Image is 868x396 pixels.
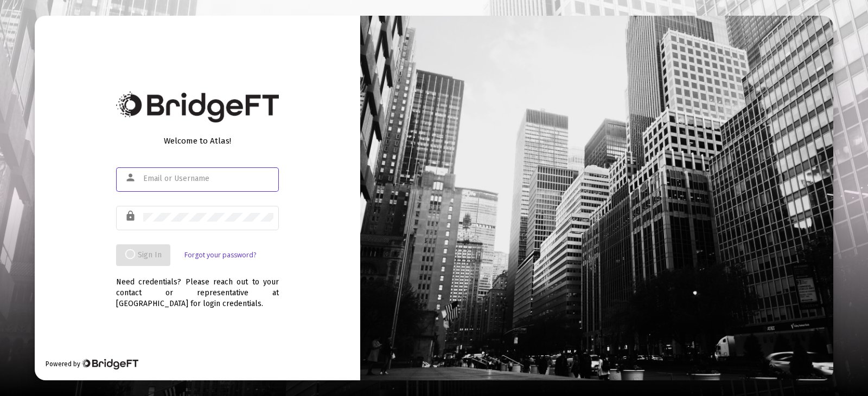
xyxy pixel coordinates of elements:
[125,171,138,184] mat-icon: person
[125,210,138,223] mat-icon: lock
[116,266,279,309] div: Need credentials? Please reach out to your contact or representative at [GEOGRAPHIC_DATA] for log...
[46,359,138,369] div: Powered by
[116,244,170,266] button: Sign In
[125,250,162,259] span: Sign In
[184,250,256,261] a: Forgot your password?
[81,359,138,369] img: Bridge Financial Technology Logo
[143,174,273,183] input: Email or Username
[116,135,279,146] div: Welcome to Atlas!
[116,92,279,122] img: Bridge Financial Technology Logo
